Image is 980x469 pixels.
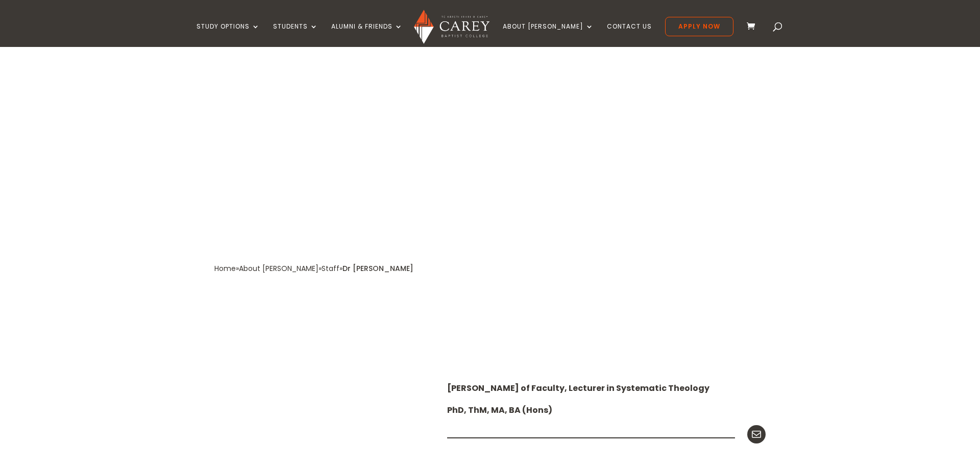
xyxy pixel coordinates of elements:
[503,23,594,47] a: About [PERSON_NAME]
[322,263,339,274] a: Staff
[214,263,236,274] a: Home
[447,404,552,416] strong: PhD, ThM, MA, BA (Hons)
[414,10,489,44] img: Carey Baptist College
[447,382,709,394] strong: [PERSON_NAME] of Faculty, Lecturer in Systematic Theology
[239,263,318,274] a: About [PERSON_NAME]
[197,23,260,47] a: Study Options
[342,262,413,276] div: Dr [PERSON_NAME]
[331,23,403,47] a: Alumni & Friends
[607,23,652,47] a: Contact Us
[273,23,318,47] a: Students
[214,262,342,276] div: » » »
[665,17,733,36] a: Apply Now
